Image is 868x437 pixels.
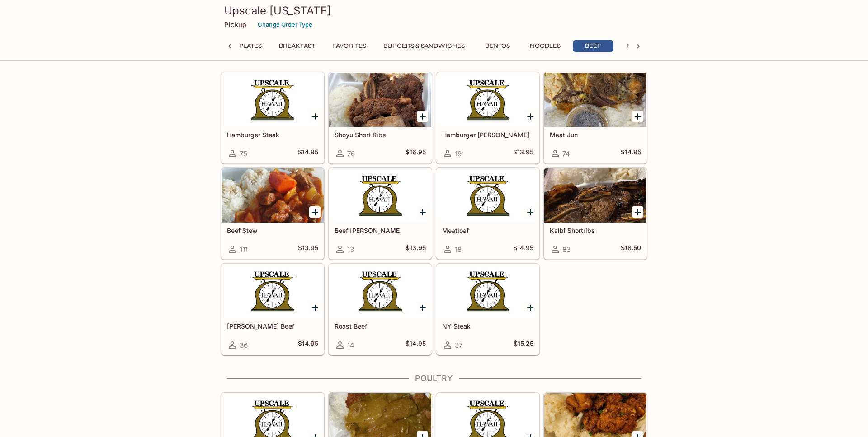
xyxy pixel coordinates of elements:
h5: NY Steak [442,322,533,330]
button: Breakfast [274,40,320,52]
button: Add Kalbi Shortribs [632,206,643,218]
a: [PERSON_NAME] Beef36$14.95 [221,264,324,355]
h5: $14.95 [621,148,641,159]
button: Add Hamburger Curry [524,111,536,122]
a: Meat Jun74$14.95 [544,72,647,163]
span: 37 [455,341,462,349]
button: Beef [573,40,613,52]
div: Hamburger Steak [222,73,324,127]
h5: $14.95 [513,244,533,255]
h5: $16.95 [406,148,426,159]
button: Add NY Steak [524,302,536,313]
span: 83 [562,245,571,254]
a: Hamburger Steak75$14.95 [221,72,324,163]
div: Meat Jun [544,73,646,127]
h5: $14.95 [298,148,318,159]
div: Beef Curry [329,168,431,223]
a: Hamburger [PERSON_NAME]19$13.95 [436,72,539,163]
div: Hamburger Curry [437,73,539,127]
a: Meatloaf18$14.95 [436,168,539,259]
div: Teri Beef [222,264,324,318]
p: Pickup [224,20,246,29]
h5: $14.95 [406,339,426,350]
div: Meatloaf [437,168,539,223]
button: Bentos [477,40,518,52]
h5: Hamburger Steak [227,131,318,139]
h5: Beef [PERSON_NAME] [335,227,426,234]
button: Add Roast Beef [417,302,428,313]
h5: $15.25 [514,339,533,350]
span: 13 [347,245,354,254]
span: 76 [347,149,355,158]
button: Change Order Type [254,18,316,32]
span: 19 [455,149,462,158]
h5: Shoyu Short Ribs [335,131,426,139]
h5: Meat Jun [550,131,641,139]
div: NY Steak [437,264,539,318]
h5: $18.50 [621,244,641,255]
div: Shoyu Short Ribs [329,73,431,127]
button: Burgers & Sandwiches [378,40,470,52]
h4: Poultry [221,373,647,383]
div: Kalbi Shortribs [544,168,646,223]
button: Noodles [525,40,566,52]
h5: $13.95 [513,148,533,159]
h5: Kalbi Shortribs [550,227,641,234]
span: 36 [240,341,248,349]
div: Roast Beef [329,264,431,318]
span: 111 [240,245,248,254]
h5: Hamburger [PERSON_NAME] [442,131,533,139]
a: Beef [PERSON_NAME]13$13.95 [329,168,432,259]
h5: [PERSON_NAME] Beef [227,322,318,330]
h3: Upscale [US_STATE] [224,4,644,18]
span: 74 [562,149,570,158]
button: Add Beef Curry [417,206,428,218]
button: Add Hamburger Steak [309,111,321,122]
button: Add Beef Stew [309,206,321,218]
div: Beef Stew [222,168,324,223]
a: Beef Stew111$13.95 [221,168,324,259]
button: Add Shoyu Short Ribs [417,111,428,122]
button: Add Meat Jun [632,111,643,122]
h5: Beef Stew [227,227,318,234]
h5: Roast Beef [335,322,426,330]
button: Favorites [327,40,371,52]
button: Add Teri Beef [309,302,321,313]
h5: $14.95 [298,339,318,350]
a: Roast Beef14$14.95 [329,264,432,355]
span: 18 [455,245,462,254]
button: Poultry [621,40,661,52]
h5: $13.95 [406,244,426,255]
span: 14 [347,341,354,349]
a: NY Steak37$15.25 [436,264,539,355]
span: 75 [240,149,247,158]
button: Add Meatloaf [524,206,536,218]
h5: Meatloaf [442,227,533,234]
a: Shoyu Short Ribs76$16.95 [329,72,432,163]
a: Kalbi Shortribs83$18.50 [544,168,647,259]
h5: $13.95 [298,244,318,255]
